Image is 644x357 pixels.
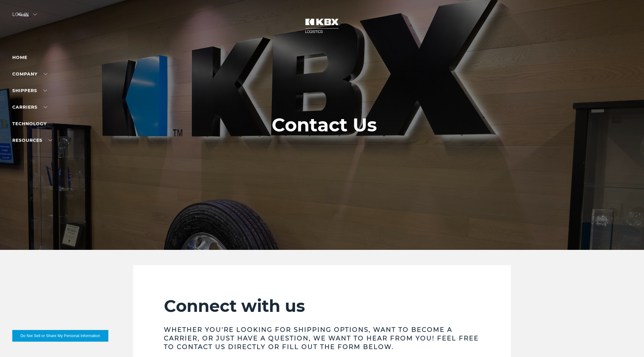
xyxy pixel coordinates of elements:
iframe: Chat Widget [613,328,644,357]
img: arrow [33,14,37,15]
h2: Connect with us [164,296,480,316]
a: Carriers [12,104,47,110]
a: Company [12,71,47,77]
h1: Contact Us [272,114,377,135]
a: Technology [12,121,47,126]
a: Home [12,55,27,60]
a: SHIPPERS [12,88,47,93]
button: Do Not Sell or Share My Personal Information [12,330,108,342]
div: Log in [12,12,37,21]
a: RESOURCES [12,138,52,143]
img: kbx logo [299,12,345,39]
h3: Whether you're looking for shipping options, want to become a carrier, or just have a question, w... [164,325,480,351]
